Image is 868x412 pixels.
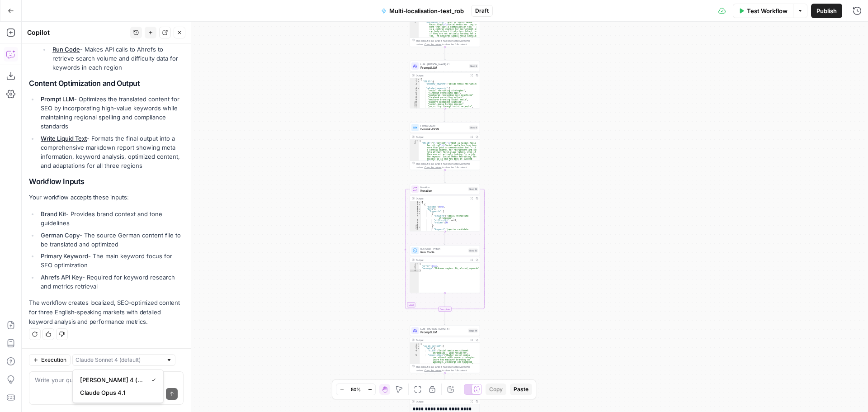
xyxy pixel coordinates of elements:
[417,87,420,90] span: Toggle code folding, rows 4 through 15
[747,6,788,15] span: Test Workflow
[416,140,419,142] span: Toggle code folding, rows 1 through 3
[410,204,421,206] div: 2
[41,95,74,103] a: Prompt LLM
[420,185,467,189] span: Iteration
[444,312,446,325] g: Edge from step_13-iteration-end to step_14
[417,345,420,347] span: Toggle code folding, rows 2 through 10
[420,124,467,128] span: Format JSON
[41,210,66,218] strong: Brand Kit
[418,208,421,210] span: Toggle code folding, rows 4 through 32
[38,231,184,249] li: - The source German content file to be translated and optimized
[410,101,420,103] div: 10
[468,187,478,191] div: Step 13
[416,162,478,169] div: This output is too large & has been abbreviated for review. to view the full content.
[418,204,421,206] span: Toggle code folding, rows 2 through 36
[410,81,420,83] div: 2
[410,61,480,109] div: LLM · [PERSON_NAME] 4.1Prompt LLMStep 2Output{ "EN_US":{ "primary_keyword":"social media recruiti...
[420,250,467,255] span: Run Code
[444,109,446,122] g: Edge from step_2 to step_9
[410,270,419,272] div: 4
[410,208,421,210] div: 4
[811,4,842,18] button: Publish
[410,347,420,350] div: 3
[410,354,420,365] div: 5
[418,226,421,228] span: Toggle code folding, rows 11 through 15
[410,201,421,204] div: 1
[416,135,467,139] div: Output
[420,247,467,251] span: Run Code · Python
[420,330,467,335] span: Prompt LLM
[41,356,66,364] span: Execution
[489,385,503,393] span: Copy
[444,47,446,60] g: Edge from step_1 to step_2
[468,249,478,253] div: Step 12
[27,28,127,37] div: Copilot
[410,92,420,94] div: 6
[410,184,480,232] div: LoopIterationIterationStep 13Output[ { "success":true, "data":{ "keywords":[ { "keyword":"social ...
[410,224,421,226] div: 10
[468,329,478,333] div: Step 14
[416,365,478,372] div: This output is too large & has been abbreviated for review. to view the full content.
[410,345,420,347] div: 2
[417,78,420,81] span: Toggle code folding, rows 1 through 47
[420,66,467,70] span: Prompt LLM
[475,7,489,15] span: Draft
[410,267,419,270] div: 3
[410,213,421,215] div: 6
[410,83,420,87] div: 3
[816,6,837,15] span: Publish
[410,90,420,92] div: 5
[41,274,82,281] strong: Ahrefs API Key
[410,78,420,81] div: 1
[418,201,421,204] span: Toggle code folding, rows 1 through 163
[38,209,184,227] li: - Provides brand context and tone guidelines
[410,215,421,219] div: 7
[50,45,184,72] li: - Makes API calls to Ahrefs to retrieve search volume and difficulty data for keywords in each re...
[425,166,442,169] span: Copy the output
[410,228,421,233] div: 12
[410,140,419,142] div: 1
[416,39,478,46] div: This output is too large & has been abbreviated for review. to view the full content.
[29,354,71,366] button: Execution
[410,263,419,265] div: 1
[417,81,420,83] span: Toggle code folding, rows 2 through 16
[410,350,420,354] div: 4
[410,219,421,222] div: 8
[410,87,420,90] div: 4
[416,338,467,342] div: Output
[41,135,87,142] a: Write Liquid Text
[444,373,446,386] g: Edge from step_14 to step_15
[410,265,419,267] div: 2
[38,251,184,270] li: - The main keyword focus for SEO optimization
[38,134,184,170] li: - Formats the final output into a comprehensive markdown report showing meta information, keyword...
[416,258,467,262] div: Output
[410,245,480,293] div: Run Code · PythonRun CodeStep 12Output{ "error":true, "message":"Unknown region: ZA_related_keywo...
[418,213,421,215] span: Toggle code folding, rows 6 through 10
[410,108,420,110] div: 13
[469,64,478,68] div: Step 2
[514,385,528,393] span: Paste
[410,325,480,373] div: LLM · [PERSON_NAME] 4.1Prompt LLMStep 14Output{ "en_gb_content":{ "meta":{ "title":"Social media ...
[420,189,467,193] span: Iteration
[410,96,420,99] div: 8
[410,99,420,101] div: 9
[80,388,152,397] span: Claude Opus 4.1
[410,103,420,105] div: 11
[38,273,184,291] li: - Required for keyword research and metrics retrieval
[52,46,80,53] a: Run Code
[389,6,464,15] span: Multi-localisation-test_rob
[80,375,144,384] span: [PERSON_NAME] 4 (default)
[38,95,184,131] li: - Optimizes the translated content for SEO by incorporating high-value keywords while maintaining...
[29,177,184,186] h2: Workflow Inputs
[410,226,421,228] div: 11
[75,355,162,365] input: Claude Sonnet 4 (default)
[416,74,467,77] div: Output
[510,384,532,395] button: Paste
[416,400,467,403] div: Output
[418,210,421,213] span: Toggle code folding, rows 5 through 31
[38,22,184,72] li: - Loops through each regional market to fetch keyword metrics from Ahrefs API
[444,232,446,245] g: Edge from step_13 to step_12
[410,94,420,96] div: 7
[410,122,480,170] div: Format JSONFormat JSONStep 9Output{ "EN-GB":"{\"content\":\"What is Social Media Recruiting?\n\nS...
[416,263,419,265] span: Toggle code folding, rows 1 through 4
